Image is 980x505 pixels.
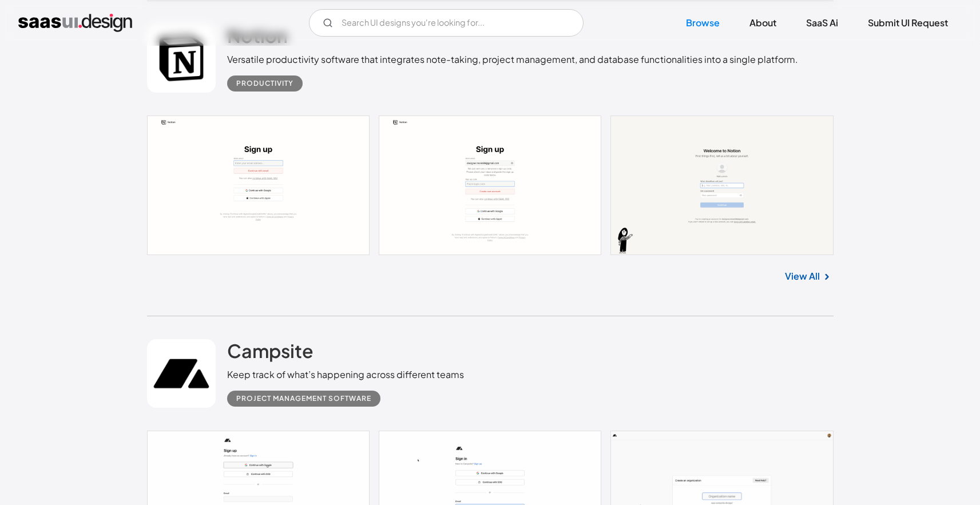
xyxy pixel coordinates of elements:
form: Email Form [309,9,584,37]
a: home [18,14,132,32]
h2: Campsite [227,339,314,362]
a: Campsite [227,339,314,368]
div: Productivity [236,77,293,90]
input: Search UI designs you're looking for... [309,9,584,37]
div: Keep track of what’s happening across different teams [227,368,464,381]
a: SaaS Ai [792,10,852,35]
a: Browse [672,10,733,35]
a: View All [785,269,820,283]
div: Project Management Software [236,392,371,405]
a: About [736,10,790,35]
div: Versatile productivity software that integrates note-taking, project management, and database fun... [227,53,798,66]
a: Submit UI Request [854,10,962,35]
